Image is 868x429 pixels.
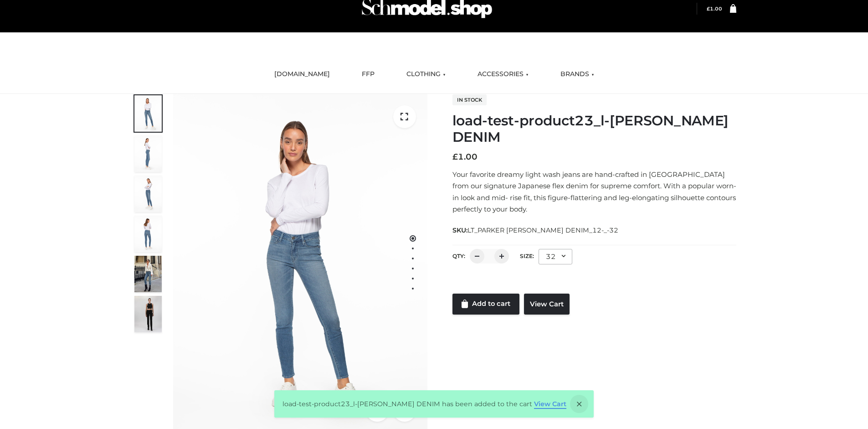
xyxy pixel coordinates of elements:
span: £ [707,6,710,12]
p: Your favorite dreamy light wash jeans are hand-crafted in [GEOGRAPHIC_DATA] from our signature Ja... [452,169,736,215]
a: View Cart [524,294,570,315]
h1: load-test-product23_l-[PERSON_NAME] DENIM [452,113,736,145]
label: QTY: [452,253,465,259]
span: SKU: [452,225,619,236]
span: £ [452,152,458,162]
label: Size: [520,253,534,259]
img: 2001KLX-Ava-skinny-cove-3-scaled_eb6bf915-b6b9-448f-8c6c-8cabb27fd4b2.jpg [134,176,162,212]
a: BRANDS [554,64,601,84]
img: 2001KLX-Ava-skinny-cove-4-scaled_4636a833-082b-4702-abec-fd5bf279c4fc.jpg [134,135,162,172]
img: Bowery-Skinny_Cove-1.jpg [134,256,162,292]
a: View Cart [534,400,566,408]
bdi: 1.00 [452,152,478,162]
span: In stock [452,94,487,105]
bdi: 1.00 [707,6,722,12]
img: 2001KLX-Ava-skinny-cove-2-scaled_32c0e67e-5e94-449c-a916-4c02a8c03427.jpg [134,216,162,252]
img: 2001KLX-Ava-skinny-cove-1-scaled_9b141654-9513-48e5-b76c-3dc7db129200.jpg [134,95,162,132]
a: Add to cart [452,294,520,315]
a: CLOTHING [400,64,452,84]
a: ACCESSORIES [471,64,535,84]
div: 32 [539,249,572,264]
a: FFP [355,64,381,84]
img: 49df5f96394c49d8b5cbdcda3511328a.HD-1080p-2.5Mbps-49301101_thumbnail.jpg [134,296,162,332]
div: load-test-product23_l-[PERSON_NAME] DENIM has been added to the cart [274,390,594,418]
span: LT_PARKER [PERSON_NAME] DENIM_12-_-32 [467,226,618,234]
a: [DOMAIN_NAME] [267,64,337,84]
